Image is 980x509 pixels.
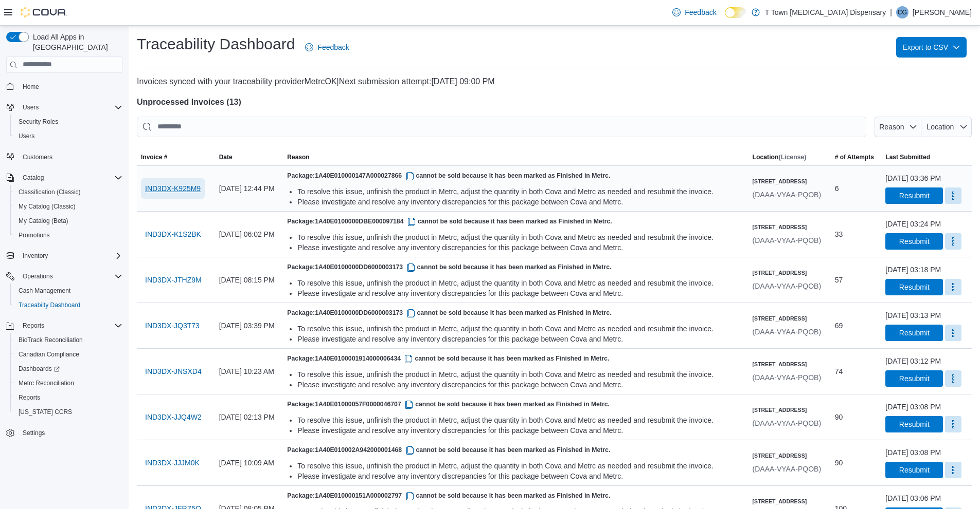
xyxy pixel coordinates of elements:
[2,269,127,284] button: Operations
[287,153,309,161] span: Reason
[14,186,122,198] span: Classification (Classic)
[899,419,930,429] span: Resubmit
[19,408,72,416] span: [US_STATE] CCRS
[19,393,40,402] span: Reports
[896,6,908,18] div: Capri Gibbs
[835,411,843,423] span: 90
[145,275,202,285] span: IND3DX-JTHZ9M
[885,153,930,161] span: Last Submitted
[19,80,122,93] span: Home
[753,282,822,290] span: (DAAA-VYAA-PQOB)
[902,37,960,58] span: Export to CSV
[19,350,79,359] span: Canadian Compliance
[753,191,822,199] span: (DAAA-VYAA-PQOB)
[685,7,716,17] span: Feedback
[14,334,122,346] span: BioTrack Reconciliation
[945,233,961,250] button: More
[879,123,904,131] span: Reason
[287,261,744,274] h5: Package: cannot be sold because it has been marked as Finished in Metrc.
[141,270,206,290] button: IND3DX-JTHZ9M
[137,96,972,108] h4: Unprocessed Invoices ( 13 )
[23,272,53,280] span: Operations
[885,187,943,204] button: Resubmit
[885,219,941,229] div: [DATE] 03:24 PM
[14,377,122,389] span: Metrc Reconciliation
[215,315,283,336] div: [DATE] 03:39 PM
[753,465,822,473] span: (DAAA-VYAA-PQOB)
[899,191,930,201] span: Resubmit
[215,178,283,199] div: [DATE] 12:44 PM
[835,457,843,469] span: 90
[315,263,417,271] span: 1A40E0100000DD6000003173
[10,214,127,228] button: My Catalog (Beta)
[315,446,416,454] span: 1A40E010002A942000001468
[145,366,202,376] span: IND3DX-JNSXD4
[10,284,127,298] button: Cash Management
[219,153,233,161] span: Date
[10,228,127,242] button: Promotions
[899,373,930,384] span: Resubmit
[921,117,972,137] button: Location
[753,314,822,323] h6: [STREET_ADDRESS]
[287,353,744,365] h5: Package: cannot be sold because it has been marked as Finished in Metrc.
[14,299,122,311] span: Traceabilty Dashboard
[14,116,62,128] a: Security Roles
[753,153,807,161] h5: Location
[899,236,930,247] span: Resubmit
[10,333,127,347] button: BioTrack Reconciliation
[896,37,967,58] button: Export to CSV
[10,129,127,143] button: Users
[753,269,822,277] h6: [STREET_ADDRESS]
[753,328,822,336] span: (DAAA-VYAA-PQOB)
[14,377,78,389] a: Metrc Reconciliation
[339,77,432,86] span: Next submission attempt:
[297,425,744,436] div: Please investigate and resolve any inventory discrepancies for this package between Cova and Metrc.
[315,355,415,362] span: 1A40E0100001914000006434
[297,334,744,344] div: Please investigate and resolve any inventory discrepancies for this package between Cova and Metrc.
[10,115,127,129] button: Security Roles
[926,123,954,131] span: Location
[945,325,961,341] button: More
[297,380,744,390] div: Please investigate and resolve any inventory discrepancies for this package between Cova and Metrc.
[14,229,54,241] a: Promotions
[315,401,415,408] span: 1A40E01000057F0000046707
[779,154,807,161] span: (License)
[141,178,205,199] button: IND3DX-K925M9
[14,391,122,404] span: Reports
[885,416,943,432] button: Resubmit
[19,270,57,282] button: Operations
[2,171,127,185] button: Catalog
[885,402,941,412] div: [DATE] 03:08 PM
[668,2,720,23] a: Feedback
[835,228,843,240] span: 33
[2,100,127,115] button: Users
[898,6,907,18] span: CG
[10,362,127,376] a: Dashboards
[885,356,941,366] div: [DATE] 03:12 PM
[753,497,822,505] h6: [STREET_ADDRESS]
[885,325,943,341] button: Resubmit
[19,301,80,309] span: Traceabilty Dashboard
[141,224,205,244] button: IND3DX-K1S2BK
[945,279,961,295] button: More
[23,153,52,161] span: Customers
[14,229,122,241] span: Promotions
[297,232,744,242] div: To resolve this issue, unfinish the product in Metrc, adjust the quantity in both Cova and Metrc ...
[835,182,839,195] span: 6
[19,287,70,295] span: Cash Management
[315,172,416,179] span: 1A40E010000147A000027866
[141,361,206,382] button: IND3DX-JNSXD4
[14,285,122,297] span: Cash Management
[21,7,67,17] img: Cova
[19,270,122,282] span: Operations
[725,18,725,18] span: Dark Mode
[137,34,295,54] h1: Traceability Dashboard
[753,406,822,414] h6: [STREET_ADDRESS]
[2,79,127,94] button: Home
[297,197,744,207] div: Please investigate and resolve any inventory discrepancies for this package between Cova and Metrc.
[19,365,60,373] span: Dashboards
[753,177,822,185] h6: [STREET_ADDRESS]
[10,405,127,419] button: [US_STATE] CCRS
[899,328,930,338] span: Resubmit
[885,265,941,275] div: [DATE] 03:18 PM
